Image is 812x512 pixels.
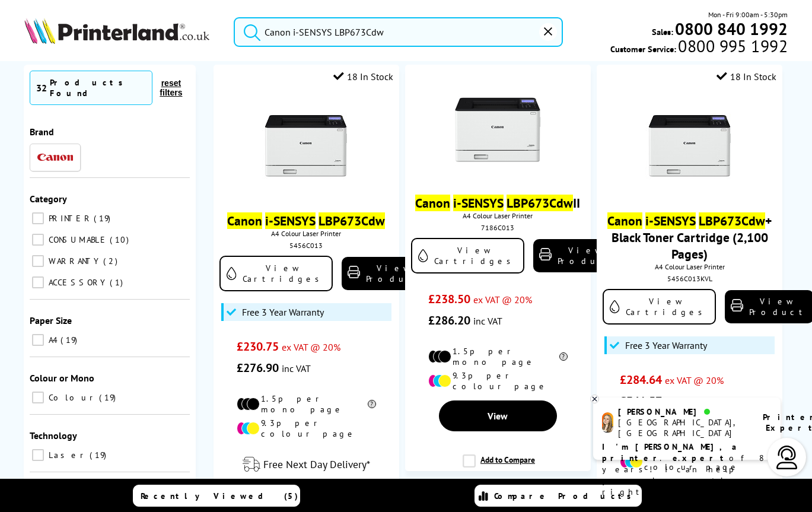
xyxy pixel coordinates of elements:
mark: Canon [227,212,262,229]
span: A4 Colour Laser Printer [411,211,585,220]
a: View [439,400,557,431]
img: canon-lbp673cdw-ii-front-small.jpg [453,85,542,174]
span: ex VAT @ 20% [282,341,340,353]
span: 32 [36,82,47,94]
a: Canon i-SENSYS LBP673Cdw [227,212,385,229]
mark: i-SENSYS [265,212,316,229]
a: View Product [533,239,622,272]
img: amy-livechat.png [602,412,613,433]
span: View [488,410,508,422]
span: inc VAT [282,362,311,374]
a: Canon i-SENSYS LBP673CdwII [415,195,580,211]
span: PRINTER [46,213,93,224]
span: Colour or Mono [30,372,94,384]
span: 2 [103,256,120,266]
a: Compare Products [475,485,642,507]
span: A4 [46,335,59,345]
label: Add to Compare [463,454,535,477]
span: Sales: [652,26,673,37]
span: 19 [60,335,80,345]
input: Laser 19 [32,449,44,461]
span: £276.90 [237,360,279,376]
span: 0800 995 1992 [676,40,787,52]
span: Technology [30,430,77,441]
input: CONSUMABLE 10 [32,234,44,246]
span: £286.20 [428,313,470,328]
span: WARRANTY [46,256,102,266]
img: Canon [37,154,73,161]
input: PRINTER 19 [32,212,44,224]
input: ACCESSORY 1 [32,276,44,288]
span: Colour [46,392,98,403]
mark: Canon [607,212,642,229]
span: 1 [110,277,126,288]
div: 5456C013 [222,241,390,250]
span: A4 Colour Laser Printer [603,262,776,271]
input: WARRANTY 2 [32,255,44,267]
mark: LBP673Cdw [507,195,573,211]
b: I'm [PERSON_NAME], a printer expert [602,441,740,463]
li: 1.5p per mono page [237,393,376,415]
span: 10 [110,234,132,245]
input: A4 19 [32,334,44,346]
div: 7186C013 [414,223,582,232]
span: 19 [90,450,109,460]
li: 1.5p per mono page [428,346,568,367]
mark: Canon [415,195,450,211]
span: ex VAT @ 20% [665,374,724,386]
span: Free 3 Year Warranty [242,306,324,318]
span: CONSUMABLE [46,234,109,245]
div: 18 In Stock [333,71,393,82]
mark: i-SENSYS [645,212,696,229]
div: [GEOGRAPHIC_DATA], [GEOGRAPHIC_DATA] [618,417,748,438]
span: Free 3 Year Warranty [625,339,707,351]
img: Printerland Logo [24,18,209,44]
span: Brand [30,126,54,138]
a: View Product [342,257,431,290]
span: Compare Products [494,491,638,501]
a: Recently Viewed (5) [133,485,300,507]
a: Printerland Logo [24,18,219,46]
span: Mon - Fri 9:00am - 5:30pm [708,9,788,20]
span: Customer Service: [610,40,787,55]
span: 19 [94,213,113,224]
mark: LBP673Cdw [699,212,765,229]
li: 9.3p per colour page [237,418,376,439]
a: View Cartridges [411,238,524,274]
span: Recently Viewed (5) [141,491,298,501]
div: modal_delivery [219,448,393,481]
p: of 8 years! I can help you choose the right product [602,441,772,498]
mark: i-SENSYS [453,195,504,211]
span: Paper Size [30,314,72,326]
input: Colour 19 [32,392,44,403]
div: [PERSON_NAME] [618,406,748,417]
span: £284.64 [620,372,662,387]
span: inc VAT [473,315,502,327]
span: ex VAT @ 20% [473,294,532,306]
span: £238.50 [428,291,470,307]
span: ACCESSORY [46,277,109,288]
button: reset filters [152,78,190,98]
span: Laser [46,450,88,460]
a: 0800 840 1992 [673,23,788,34]
span: Free Next Day Delivery* [263,457,370,471]
img: user-headset-light.svg [775,446,799,469]
div: Products Found [50,77,146,98]
mark: LBP673Cdw [319,212,385,229]
a: View Cartridges [219,256,333,291]
li: 9.3p per colour page [428,370,568,392]
span: 19 [99,392,119,403]
div: 5456C013KVL [606,274,773,283]
input: Search product [234,17,563,47]
img: Canon-LBP673Cdw-Front-Main-Small.jpg [645,103,734,192]
a: View Cartridges [603,289,716,325]
span: Category [30,193,67,205]
span: A4 Colour Laser Printer [219,229,393,238]
b: 0800 840 1992 [675,18,788,40]
img: Canon-LBP673Cdw-Front-Main-Small.jpg [262,103,351,192]
span: inc VAT [665,396,694,408]
a: Canon i-SENSYS LBP673Cdw+ Black Toner Cartridge (2,100 Pages) [607,212,772,262]
div: 18 In Stock [717,71,776,82]
span: £341.57 [620,393,662,409]
span: £230.75 [237,339,279,354]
